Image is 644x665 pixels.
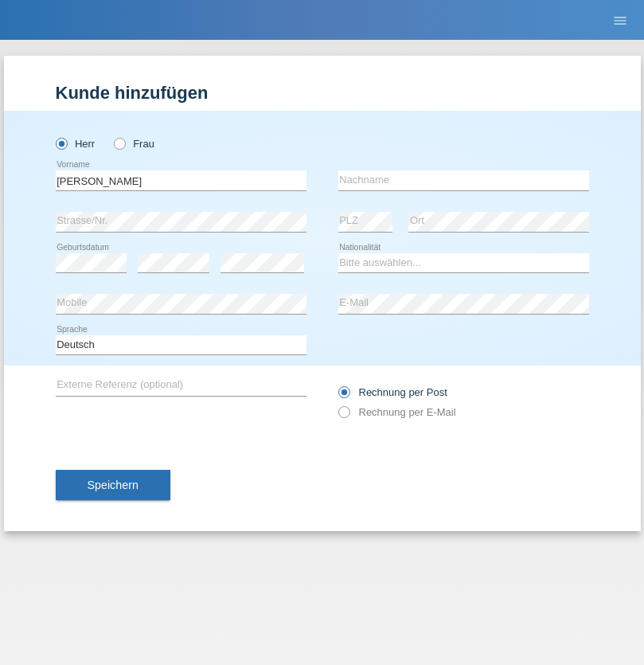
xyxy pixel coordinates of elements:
[56,470,170,500] button: Speichern
[114,138,154,150] label: Frau
[338,386,447,398] label: Rechnung per Post
[338,406,456,418] label: Rechnung per E-Mail
[56,138,66,148] input: Herr
[114,138,124,148] input: Frau
[88,479,139,491] span: Speichern
[612,13,628,29] i: menu
[56,83,589,103] h1: Kunde hinzufügen
[338,406,349,426] input: Rechnung per E-Mail
[56,138,96,150] label: Herr
[338,386,349,406] input: Rechnung per Post
[604,15,636,25] a: menu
